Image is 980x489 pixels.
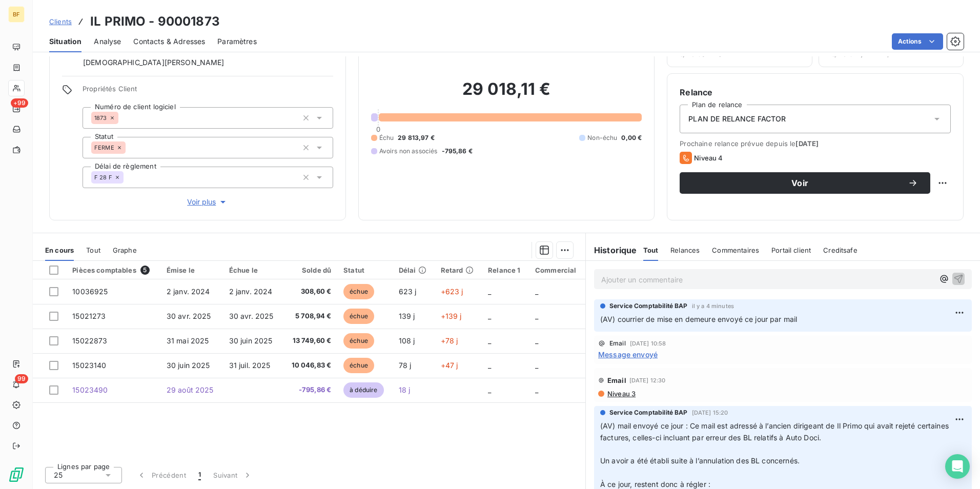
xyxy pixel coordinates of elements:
[441,312,462,320] span: +139 j
[207,464,259,486] button: Suivant
[94,115,107,121] span: 1873
[343,284,374,299] span: échue
[586,244,637,256] h6: Historique
[600,480,710,488] span: À ce jour, restent donc à régler :
[118,113,127,123] input: Ajouter une valeur
[72,336,107,345] span: 15022873
[229,336,273,345] span: 30 juin 2025
[621,133,642,142] span: 0,00 €
[376,125,380,133] span: 0
[192,464,207,486] button: 1
[49,17,72,26] span: Clients
[49,16,72,27] a: Clients
[442,147,473,156] span: -795,86 €
[140,266,150,275] span: 5
[609,408,688,417] span: Service Comptabilité BAP
[399,361,412,370] span: 78 j
[167,266,217,274] div: Émise le
[598,349,658,360] span: Message envoyé
[600,315,797,323] span: (AV) courrier de mise en demeure envoyé ce jour par mail
[94,174,112,180] span: F 28 F
[198,470,201,480] span: 1
[399,336,415,345] span: 108 j
[587,133,617,142] span: Non-échu
[399,312,415,320] span: 139 j
[629,377,666,383] span: [DATE] 12:30
[167,361,210,370] span: 30 juin 2025
[488,336,491,345] span: _
[15,374,28,383] span: 99
[94,36,121,47] span: Analyse
[83,196,333,208] button: Voir plus
[535,361,538,370] span: _
[45,246,74,254] span: En cours
[229,287,273,296] span: 2 janv. 2024
[289,360,331,371] span: 10 046,83 €
[488,266,523,274] div: Relance 1
[8,466,25,483] img: Logo LeanPay
[643,246,659,254] span: Tout
[712,246,759,254] span: Commentaires
[945,454,970,479] div: Open Intercom Messenger
[130,464,192,486] button: Précédent
[54,470,63,480] span: 25
[343,309,374,324] span: échue
[399,385,411,394] span: 18 j
[49,36,81,47] span: Situation
[229,266,277,274] div: Échue le
[892,33,943,50] button: Actions
[399,287,417,296] span: 623 j
[441,336,458,345] span: +78 j
[83,57,224,68] span: [DEMOGRAPHIC_DATA][PERSON_NAME]
[488,385,491,394] span: _
[289,311,331,321] span: 5 708,94 €
[692,410,728,416] span: [DATE] 15:20
[379,147,438,156] span: Avoirs non associés
[217,36,257,47] span: Paramètres
[535,385,538,394] span: _
[167,336,209,345] span: 31 mai 2025
[72,266,154,275] div: Pièces comptables
[692,179,908,187] span: Voir
[371,79,642,110] h2: 29 018,11 €
[343,382,383,398] span: à déduire
[680,172,930,194] button: Voir
[680,139,951,148] span: Prochaine relance prévue depuis le
[72,385,108,394] span: 15023490
[72,312,106,320] span: 15021273
[289,385,331,395] span: -795,86 €
[606,390,636,398] span: Niveau 3
[488,312,491,320] span: _
[167,385,214,394] span: 29 août 2025
[133,36,205,47] span: Contacts & Adresses
[126,143,134,152] input: Ajouter une valeur
[90,12,220,31] h3: IL PRIMO - 90001873
[670,246,700,254] span: Relances
[8,6,25,23] div: BF
[823,246,857,254] span: Creditsafe
[441,266,476,274] div: Retard
[72,361,106,370] span: 15023140
[399,266,428,274] div: Délai
[94,145,114,151] span: FERME
[343,358,374,373] span: échue
[630,340,666,347] span: [DATE] 10:58
[398,133,435,142] span: 29 813,97 €
[688,114,786,124] span: PLAN DE RELANCE FACTOR
[187,197,228,207] span: Voir plus
[379,133,394,142] span: Échu
[289,336,331,346] span: 13 749,60 €
[83,85,333,99] span: Propriétés Client
[609,340,626,347] span: Email
[441,287,463,296] span: +623 j
[289,266,331,274] div: Solde dû
[609,301,688,311] span: Service Comptabilité BAP
[535,287,538,296] span: _
[535,312,538,320] span: _
[229,361,271,370] span: 31 juil. 2025
[11,98,28,108] span: +99
[343,266,386,274] div: Statut
[289,287,331,297] span: 308,60 €
[229,312,274,320] span: 30 avr. 2025
[680,86,951,98] h6: Relance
